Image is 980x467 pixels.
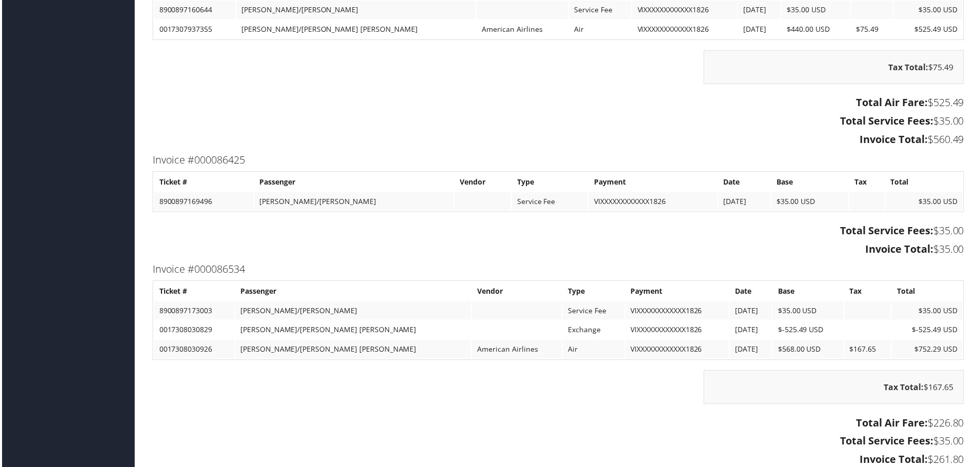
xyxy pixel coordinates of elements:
[626,302,730,321] td: VIXXXXXXXXXXXX1826
[858,417,930,431] strong: Total Air Fare:
[563,322,625,340] td: Exchange
[731,322,773,340] td: [DATE]
[783,20,852,38] td: $440.00 USD
[153,1,234,19] td: 8900897160644
[234,283,471,301] th: Passenger
[235,20,476,38] td: [PERSON_NAME]/[PERSON_NAME] [PERSON_NAME]
[151,153,966,168] h3: Invoice #000086425
[235,1,476,19] td: [PERSON_NAME]/[PERSON_NAME]
[886,383,926,394] strong: Tax Total:
[153,193,253,211] td: 8900897169496
[896,20,965,38] td: $525.49 USD
[774,341,845,360] td: $568.00 USD
[151,243,966,257] h3: $35.00
[731,283,773,301] th: Date
[589,173,718,192] th: Payment
[151,96,966,110] h3: $525.49
[846,283,893,301] th: Tax
[563,302,625,321] td: Service Fee
[151,225,966,239] h3: $35.00
[512,193,588,211] td: Service Fee
[740,1,783,19] td: [DATE]
[455,173,511,192] th: Vendor
[472,283,562,301] th: Vendor
[842,436,935,450] strong: Total Service Fees:
[894,322,965,340] td: $-525.49 USD
[853,20,895,38] td: $75.49
[842,114,935,128] strong: Total Service Fees:
[705,372,966,405] div: $167.65
[774,302,845,321] td: $35.00 USD
[887,193,965,211] td: $35.00 USD
[890,62,930,73] strong: Tax Total:
[472,341,562,360] td: American Airlines
[563,341,625,360] td: Air
[633,1,739,19] td: VIXXXXXXXXXXXX1826
[740,20,783,38] td: [DATE]
[862,133,930,147] strong: Invoice Total:
[569,1,632,19] td: Service Fee
[153,20,234,38] td: 0017307937355
[774,283,845,301] th: Base
[894,302,965,321] td: $35.00 USD
[153,322,233,340] td: 0017308030829
[773,193,850,211] td: $35.00 USD
[234,341,471,360] td: [PERSON_NAME]/[PERSON_NAME] [PERSON_NAME]
[633,20,739,38] td: VIXXXXXXXXXXXX1826
[887,173,965,192] th: Total
[846,341,893,360] td: $167.65
[731,302,773,321] td: [DATE]
[151,436,966,450] h3: $35.00
[705,50,966,84] div: $75.49
[626,341,730,360] td: VIXXXXXXXXXXXX1826
[153,302,233,321] td: 8900897173003
[858,96,930,110] strong: Total Air Fare:
[153,173,253,192] th: Ticket #
[153,283,233,301] th: Ticket #
[563,283,625,301] th: Type
[512,173,588,192] th: Type
[842,225,935,238] strong: Total Service Fees:
[151,133,966,147] h3: $560.49
[896,1,965,19] td: $35.00 USD
[234,302,471,321] td: [PERSON_NAME]/[PERSON_NAME]
[774,322,845,340] td: $-525.49 USD
[254,193,454,211] td: [PERSON_NAME]/[PERSON_NAME]
[254,173,454,192] th: Passenger
[626,283,730,301] th: Payment
[894,341,965,360] td: $752.29 USD
[773,173,850,192] th: Base
[731,341,773,360] td: [DATE]
[783,1,852,19] td: $35.00 USD
[234,322,471,340] td: [PERSON_NAME]/[PERSON_NAME] [PERSON_NAME]
[720,193,772,211] td: [DATE]
[151,417,966,432] h3: $226.80
[867,243,935,257] strong: Invoice Total:
[626,322,730,340] td: VIXXXXXXXXXXXX1826
[151,114,966,129] h3: $35.00
[477,20,568,38] td: American Airlines
[894,283,965,301] th: Total
[720,173,772,192] th: Date
[589,193,718,211] td: VIXXXXXXXXXXXX1826
[151,263,966,277] h3: Invoice #000086534
[153,341,233,360] td: 0017308030926
[851,173,886,192] th: Tax
[569,20,632,38] td: Air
